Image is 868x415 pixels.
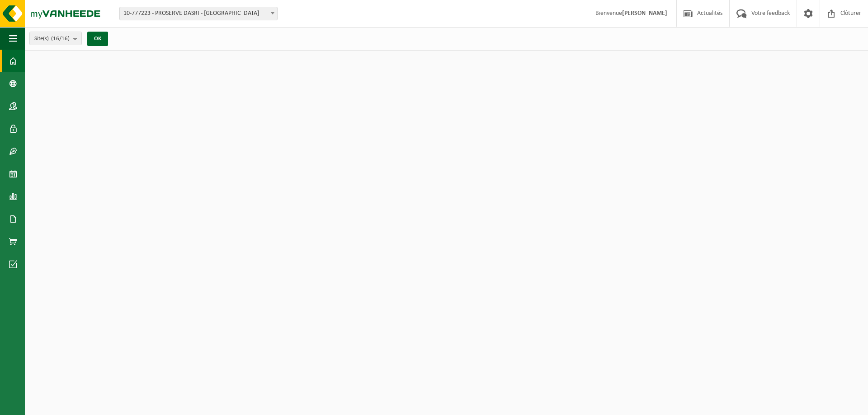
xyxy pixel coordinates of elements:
button: OK [87,32,108,46]
button: Site(s)(16/16) [29,32,82,45]
span: Site(s) [34,32,70,46]
count: (16/16) [51,36,70,42]
span: 10-777223 - PROSERVE DASRI - PARIS 12EME ARRONDISSEMENT [120,7,277,20]
strong: [PERSON_NAME] [622,10,667,17]
span: 10-777223 - PROSERVE DASRI - PARIS 12EME ARRONDISSEMENT [119,7,278,20]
